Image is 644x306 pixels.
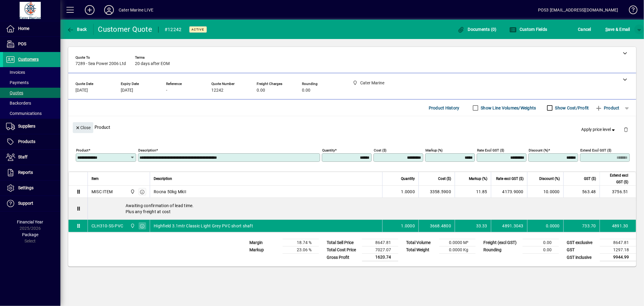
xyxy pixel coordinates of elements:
[60,24,94,35] app-page-header-button: Back
[418,220,455,232] td: 3668.4800
[3,67,60,77] a: Invoices
[457,27,497,32] span: Documents (0)
[602,24,633,35] button: Save & Email
[477,148,504,152] mat-label: Rate excl GST ($)
[439,246,476,254] td: 0.0000 Kg
[257,88,265,93] span: 0.00
[75,88,88,93] span: [DATE]
[6,111,42,116] span: Communications
[527,186,563,198] td: 10.0000
[564,239,600,246] td: GST exclusive
[480,239,523,246] td: Freight (excl GST)
[67,27,87,32] span: Back
[71,125,95,130] app-page-header-button: Close
[578,24,591,34] span: Cancel
[80,5,99,15] button: Add
[3,196,60,211] a: Support
[154,189,186,195] span: Rocna 50kg MkII
[605,27,608,32] span: S
[6,90,23,95] span: Quotes
[600,254,636,261] td: 9944.99
[401,175,415,182] span: Quantity
[99,5,119,15] button: Profile
[401,223,415,229] span: 1.0000
[455,220,491,232] td: 33.33
[619,122,633,137] button: Delete
[65,24,88,35] button: Back
[18,201,33,206] span: Support
[6,80,29,85] span: Payments
[88,198,636,220] div: Awaiting confirmation of lead time. Plus any freight at cost
[3,21,60,36] a: Home
[496,175,524,182] span: Rate excl GST ($)
[564,254,600,261] td: GST inclusive
[211,88,223,93] span: 12242
[121,88,133,93] span: [DATE]
[324,246,362,254] td: Total Cost Price
[322,148,335,152] mat-label: Quantity
[429,103,460,113] span: Product History
[75,61,126,66] span: 7289 - Sea Power 2006 Ltd
[495,223,524,229] div: 4891.3043
[579,124,619,135] button: Apply price level
[592,103,623,113] button: Product
[68,116,636,138] div: Product
[18,26,29,31] span: Home
[480,105,536,111] label: Show Line Volumes/Weights
[91,223,123,229] div: CLH310-SS-PVC
[455,186,491,198] td: 11.85
[73,122,93,133] button: Close
[426,103,462,113] button: Product History
[527,220,563,232] td: 0.0000
[595,103,620,113] span: Product
[283,239,319,246] td: 18.74 %
[403,239,439,246] td: Total Volume
[324,254,362,261] td: Gross Profit
[509,27,547,32] span: Custom Fields
[600,220,636,232] td: 4891.30
[600,246,636,254] td: 1297.18
[523,246,559,254] td: 0.00
[3,88,60,98] a: Quotes
[538,5,618,15] div: POS3 [EMAIL_ADDRESS][DOMAIN_NAME]
[17,220,43,224] span: Financial Year
[563,186,600,198] td: 563.48
[192,28,204,31] span: Active
[508,24,549,35] button: Custom Fields
[425,148,443,152] mat-label: Markup (%)
[584,175,596,182] span: GST ($)
[18,41,26,46] span: POS
[18,170,33,175] span: Reports
[246,246,283,254] td: Markup
[401,189,415,195] span: 1.0000
[582,126,617,133] span: Apply price level
[605,24,630,34] span: ave & Email
[600,186,636,198] td: 3756.51
[18,155,27,159] span: Staff
[165,25,182,34] div: #12242
[166,88,167,93] span: -
[563,220,600,232] td: 733.70
[529,148,548,152] mat-label: Discount (%)
[129,223,136,229] span: Cater Marine
[362,254,398,261] td: 1620.74
[98,24,152,34] div: Customer Quote
[283,246,319,254] td: 23.06 %
[154,223,253,229] span: Highfield 3.1mtr Classic Light Grey PVC short shaft
[523,239,559,246] td: 0.00
[480,246,523,254] td: Rounding
[600,239,636,246] td: 8647.81
[302,88,310,93] span: 0.00
[154,175,172,182] span: Description
[564,246,600,254] td: GST
[6,101,31,106] span: Backorders
[403,246,439,254] td: Total Weight
[624,1,636,21] a: Knowledge Base
[91,189,113,195] div: MISC ITEM
[495,189,524,195] div: 4173.9000
[619,127,633,132] app-page-header-button: Delete
[135,61,170,66] span: 20 days after EOM
[3,37,60,52] a: POS
[539,175,560,182] span: Discount (%)
[18,139,35,144] span: Products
